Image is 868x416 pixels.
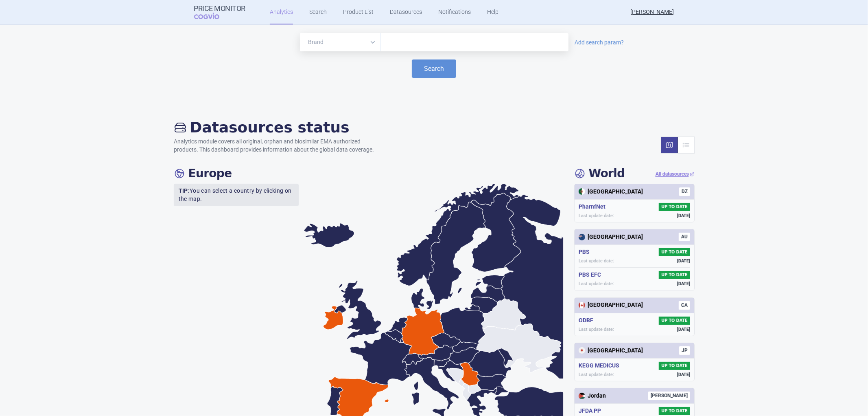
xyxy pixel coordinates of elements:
span: Last update date: [579,372,614,378]
span: [DATE] [677,258,690,264]
img: Japan [579,347,585,354]
p: Analytics module covers all original, orphan and biosimilar EMA authorized products. This dashboa... [174,138,382,154]
span: COGVIO [194,13,231,19]
span: AU [679,233,690,241]
div: [GEOGRAPHIC_DATA] [579,347,643,355]
h5: Pharm'Net [579,203,609,211]
h5: JFDA PP [579,407,604,415]
div: [GEOGRAPHIC_DATA] [579,301,643,309]
h4: World [574,167,625,180]
img: Canada [579,302,585,308]
div: Jordan [579,392,606,400]
strong: TIP: [179,187,190,194]
span: JP [679,346,690,355]
span: UP TO DATE [659,271,690,279]
span: UP TO DATE [659,317,690,325]
h5: PBS EFC [579,271,604,279]
span: Last update date: [579,213,614,219]
span: Last update date: [579,281,614,287]
a: Add search param? [575,40,624,45]
button: Search [412,59,456,78]
a: Price MonitorCOGVIO [194,4,246,20]
img: Australia [579,234,585,240]
h5: PBS [579,248,593,256]
span: [DATE] [677,326,690,332]
span: UP TO DATE [659,362,690,370]
span: UP TO DATE [659,203,690,211]
span: Last update date: [579,326,614,332]
span: Last update date: [579,258,614,264]
a: All datasources [656,171,695,178]
h5: KEGG MEDICUS [579,362,623,370]
img: Jordan [579,393,585,399]
h5: ODBF [579,317,597,325]
span: [DATE] [677,281,690,287]
span: [PERSON_NAME] [648,392,690,400]
strong: Price Monitor [194,4,246,13]
h4: Europe [174,167,232,180]
h2: Datasources status [174,119,382,136]
img: Algeria [579,188,585,195]
div: [GEOGRAPHIC_DATA] [579,188,643,196]
span: UP TO DATE [659,248,690,256]
span: [DATE] [677,372,690,378]
span: UP TO DATE [659,407,690,415]
span: DZ [679,187,690,196]
span: CA [679,301,690,310]
div: [GEOGRAPHIC_DATA] [579,233,643,241]
span: [DATE] [677,213,690,219]
p: You can select a country by clicking on the map. [174,184,299,206]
